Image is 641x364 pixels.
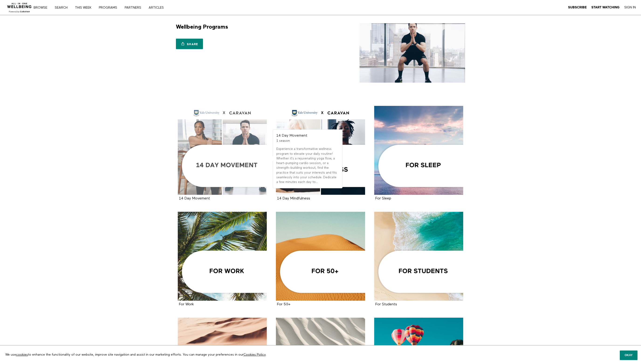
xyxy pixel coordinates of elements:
a: 14 Day Mindfulness [276,106,365,195]
a: Subscribe [568,5,587,10]
strong: 14 Day Mindfulness [277,197,310,200]
a: 14 Day Movement [178,106,267,195]
a: Share [176,39,203,49]
p: We use to enhance the functionality of our website, improve site navigation and assist in our mar... [2,349,508,361]
a: PROGRAMS [97,6,122,9]
a: For Students [374,212,463,301]
h1: Wellbeing Programs [176,23,228,30]
a: ARTICLES [147,6,169,9]
a: For Students [375,303,397,306]
span: 1 season [276,139,290,142]
strong: Subscribe [568,6,587,9]
a: For Work [179,303,194,306]
a: Sign In [624,5,636,10]
strong: Start Watching [591,6,620,9]
a: For 50+ [277,303,291,306]
p: Experience a transformative wellness program to elevate your daily routine! Whether it's a rejuve... [276,147,339,184]
a: cookies [16,353,28,356]
a: For Sleep [375,197,391,200]
strong: For Sleep [375,197,391,200]
a: Search [53,6,72,9]
a: PARTNERS [123,6,146,9]
nav: Primary [37,5,173,10]
strong: 14 Day Movement [276,134,307,138]
a: For Work [178,212,267,301]
a: THIS WEEK [73,6,96,9]
a: Cookies Policy [243,353,266,356]
a: Start Watching [591,5,620,10]
img: Wellbeing Programs [360,23,465,83]
a: Browse [32,6,52,9]
strong: 14 Day Movement [179,197,210,200]
button: Okay [620,351,638,360]
a: 14 Day Mindfulness [277,197,310,200]
a: 14 Day Movement [179,197,210,200]
a: For 50+ [276,212,365,301]
a: For Sleep [374,106,463,195]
